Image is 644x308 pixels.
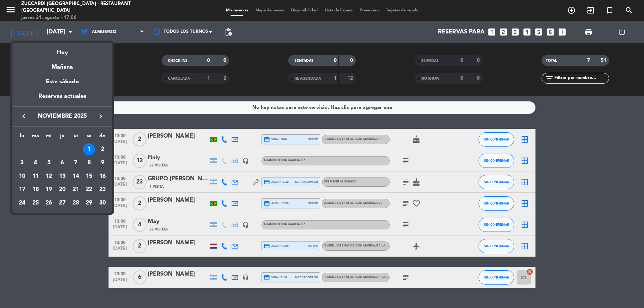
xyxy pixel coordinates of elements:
[56,157,68,169] div: 6
[56,184,68,196] div: 20
[83,170,95,182] div: 15
[56,170,69,183] td: 13 de noviembre de 2025
[96,132,109,143] th: domingo
[30,157,42,169] div: 4
[15,143,83,156] td: NOV.
[96,170,109,182] div: 16
[12,43,112,57] div: Hoy
[29,156,42,170] td: 4 de noviembre de 2025
[43,170,55,182] div: 12
[56,156,69,170] td: 6 de noviembre de 2025
[15,170,29,183] td: 10 de noviembre de 2025
[30,197,42,209] div: 25
[96,157,109,169] div: 9
[56,170,68,182] div: 13
[96,183,109,196] td: 23 de noviembre de 2025
[96,197,109,209] div: 30
[43,197,55,209] div: 26
[96,143,109,156] td: 2 de noviembre de 2025
[69,156,83,170] td: 7 de noviembre de 2025
[83,143,96,156] td: 1 de noviembre de 2025
[12,92,112,106] div: Reservas actuales
[16,170,28,182] div: 10
[56,196,69,210] td: 27 de noviembre de 2025
[15,156,29,170] td: 3 de noviembre de 2025
[83,132,96,143] th: sábado
[83,196,96,210] td: 29 de noviembre de 2025
[42,156,56,170] td: 5 de noviembre de 2025
[12,72,112,92] div: Este sábado
[42,132,56,143] th: miércoles
[29,170,42,183] td: 11 de noviembre de 2025
[96,196,109,210] td: 30 de noviembre de 2025
[30,112,94,121] span: noviembre 2025
[70,197,82,209] div: 28
[83,184,95,196] div: 22
[42,196,56,210] td: 26 de noviembre de 2025
[96,143,109,155] div: 2
[83,157,95,169] div: 8
[96,156,109,170] td: 9 de noviembre de 2025
[70,184,82,196] div: 21
[56,132,69,143] th: jueves
[16,157,28,169] div: 3
[83,183,96,196] td: 22 de noviembre de 2025
[69,170,83,183] td: 14 de noviembre de 2025
[16,184,28,196] div: 17
[70,157,82,169] div: 7
[17,112,30,121] button: keyboard_arrow_left
[12,57,112,72] div: Mañana
[96,170,109,183] td: 16 de noviembre de 2025
[69,183,83,196] td: 21 de noviembre de 2025
[96,112,105,121] i: keyboard_arrow_right
[69,132,83,143] th: viernes
[56,197,68,209] div: 27
[15,183,29,196] td: 17 de noviembre de 2025
[96,184,109,196] div: 23
[42,183,56,196] td: 19 de noviembre de 2025
[43,184,55,196] div: 19
[15,132,29,143] th: lunes
[30,170,42,182] div: 11
[70,170,82,182] div: 14
[94,112,107,121] button: keyboard_arrow_right
[29,132,42,143] th: martes
[83,197,95,209] div: 29
[56,183,69,196] td: 20 de noviembre de 2025
[15,196,29,210] td: 24 de noviembre de 2025
[29,183,42,196] td: 18 de noviembre de 2025
[29,196,42,210] td: 25 de noviembre de 2025
[69,196,83,210] td: 28 de noviembre de 2025
[20,112,28,121] i: keyboard_arrow_left
[83,143,95,155] div: 1
[30,184,42,196] div: 18
[43,157,55,169] div: 5
[42,170,56,183] td: 12 de noviembre de 2025
[83,170,96,183] td: 15 de noviembre de 2025
[83,156,96,170] td: 8 de noviembre de 2025
[16,197,28,209] div: 24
